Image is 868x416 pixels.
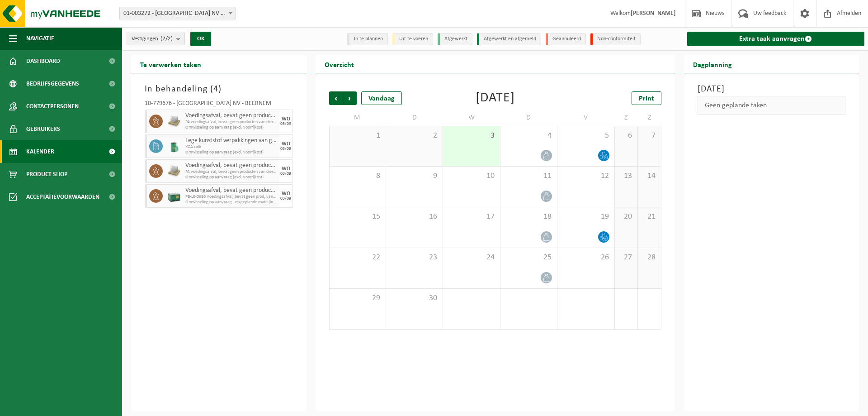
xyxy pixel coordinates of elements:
button: Vestigingen(2/2) [127,32,185,45]
span: 22 [334,253,381,263]
span: Volgende [343,91,357,105]
img: PB-OT-0200-MET-00-02 [167,139,181,153]
td: D [386,110,443,126]
td: Z [638,110,661,126]
span: Gebruikers [26,118,60,140]
span: 3 [448,131,495,141]
h2: Overzicht [316,55,363,73]
div: 03/09 [280,147,291,151]
li: Afgewerkt [438,33,472,45]
span: 30 [391,293,438,303]
span: 1 [334,131,381,141]
td: Z [615,110,638,126]
div: WO [282,191,290,196]
h3: In behandeling ( ) [145,82,293,96]
span: 21 [642,212,656,222]
span: Navigatie [26,27,54,50]
span: 19 [562,212,609,222]
div: Vandaag [361,91,402,105]
button: OK [190,32,211,46]
span: 11 [505,171,552,181]
li: Afgewerkt en afgemeld [477,33,541,45]
a: Print [632,91,661,105]
span: 4 [213,85,218,94]
span: 20 [619,212,633,222]
span: 8 [334,171,381,181]
a: Extra taak aanvragen [687,32,865,46]
div: WO [282,116,290,122]
span: Contactpersonen [26,95,79,118]
span: 26 [562,253,609,263]
span: Dashboard [26,50,60,72]
span: 17 [448,212,495,222]
div: WO [282,141,290,147]
span: Vorige [329,91,343,105]
span: Kalender [26,140,54,163]
span: Voedingsafval, bevat geen producten van dierlijke oorsprong, gemengde verpakking (exclusief glas) [185,187,277,194]
span: Omwisseling op aanvraag (excl. voorrijkost) [185,175,277,180]
h2: Te verwerken taken [131,55,210,73]
div: WO [282,166,290,172]
span: Omwisseling op aanvraag (excl. voorrijkost) [185,150,277,155]
span: 15 [334,212,381,222]
td: V [557,110,614,126]
span: 25 [505,253,552,263]
span: 13 [619,171,633,181]
span: 24 [448,253,495,263]
span: 28 [642,253,656,263]
span: Lege kunststof verpakkingen van gevaarlijke stoffen [185,137,277,144]
li: Non-conformiteit [590,33,641,45]
span: 27 [619,253,633,263]
span: 5 [562,131,609,141]
span: PA voedingsafval, bevat geen producten van dierlijke oorspr, [185,169,277,175]
td: W [443,110,500,126]
span: 7 [642,131,656,141]
h3: [DATE] [698,82,846,96]
li: In te plannen [347,33,388,45]
span: 29 [334,293,381,303]
div: 03/09 [280,122,291,126]
span: 01-003272 - BELGOSUC NV - BEERNEM [120,7,235,20]
span: 12 [562,171,609,181]
div: [DATE] [476,91,515,105]
div: 03/09 [280,172,291,176]
span: 4 [505,131,552,141]
span: Omwisseling op aanvraag (excl. voorrijkost) [185,125,277,130]
span: 23 [391,253,438,263]
span: Print [639,95,654,102]
img: PB-LB-0680-HPE-GN-01 [167,189,181,203]
span: Omwisseling op aanvraag - op geplande route (incl. verwerking) [185,200,277,205]
span: Product Shop [26,163,67,186]
span: PB-LB-0680 Voedingsafval, bevat geen prod, van dierl oorspr [185,194,277,200]
div: 03/09 [280,196,291,201]
td: M [329,110,386,126]
img: LP-PA-00000-WDN-11 [167,115,181,128]
span: 01-003272 - BELGOSUC NV - BEERNEM [119,7,236,20]
span: 10 [448,171,495,181]
span: KGA colli [185,144,277,150]
span: 9 [391,171,438,181]
span: Bedrijfsgegevens [26,72,79,95]
div: 10-779676 - [GEOGRAPHIC_DATA] NV - BEERNEM [145,100,293,110]
span: 16 [391,212,438,222]
img: LP-PA-00000-WDN-11 [167,164,181,178]
count: (2/2) [160,36,173,42]
li: Uit te voeren [392,33,433,45]
span: 6 [619,131,633,141]
span: Acceptatievoorwaarden [26,186,99,208]
strong: [PERSON_NAME] [631,10,676,17]
span: 2 [391,131,438,141]
span: 14 [642,171,656,181]
span: 18 [505,212,552,222]
td: D [500,110,557,126]
li: Geannuleerd [546,33,586,45]
span: Vestigingen [132,32,173,46]
span: Voedingsafval, bevat geen producten van dierlijke oorsprong, gemengde verpakking (exclusief glas) [185,112,277,120]
h2: Dagplanning [684,55,741,73]
span: Voedingsafval, bevat geen producten van dierlijke oorsprong, gemengde verpakking (exclusief glas) [185,162,277,169]
span: PA voedingsafval, bevat geen producten van dierlijke oorspr, [185,120,277,125]
div: Geen geplande taken [698,96,846,115]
